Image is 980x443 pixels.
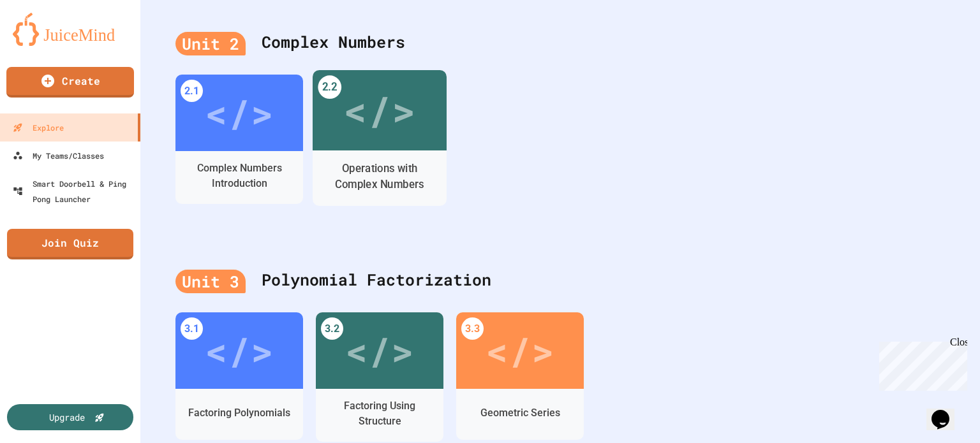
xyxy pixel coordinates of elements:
[175,32,246,56] div: Unit 2
[5,5,88,81] div: Chat with us now!Close
[343,80,415,140] div: </>
[13,120,64,135] div: Explore
[874,337,967,391] iframe: chat widget
[205,322,274,379] div: </>
[175,270,246,294] div: Unit 3
[318,76,341,99] div: 2.2
[926,392,967,430] iframe: chat widget
[345,322,414,379] div: </>
[181,317,203,340] div: 3.1
[13,176,135,207] div: Smart Doorbell & Ping Pong Launcher
[6,67,134,98] a: Create
[205,84,274,142] div: </>
[181,80,203,102] div: 2.1
[175,17,945,68] div: Complex Numbers
[325,398,434,429] div: Factoring Using Structure
[49,410,85,424] div: Upgrade
[321,317,343,340] div: 3.2
[486,322,554,379] div: </>
[7,229,133,259] a: Join Quiz
[185,161,293,191] div: Complex Numbers Introduction
[461,317,484,340] div: 3.3
[13,13,128,46] img: logo-orange.svg
[188,405,290,421] div: Factoring Polynomials
[323,161,437,192] div: Operations with Complex Numbers
[175,255,945,306] div: Polynomial Factorization
[13,148,104,163] div: My Teams/Classes
[480,405,560,421] div: Geometric Series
